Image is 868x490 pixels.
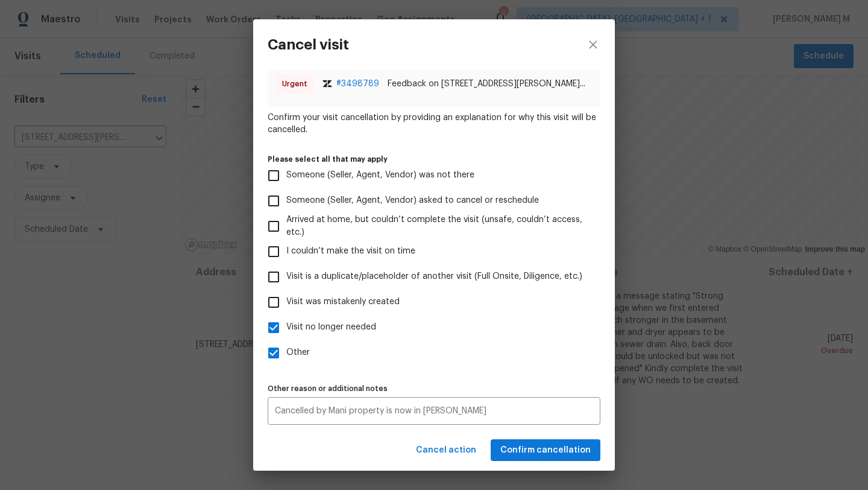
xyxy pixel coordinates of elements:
[268,36,349,53] h3: Cancel visit
[411,439,481,462] button: Cancel action
[416,443,476,458] span: Cancel action
[268,385,600,392] label: Other reason or additional notes
[388,78,585,90] span: Feedback on [STREET_ADDRESS][PERSON_NAME]...
[286,270,582,283] span: Visit is a duplicate/placeholder of another visit (Full Onsite, Diligence, etc.)
[286,214,591,239] span: Arrived at home, but couldn’t complete the visit (unsafe, couldn’t access, etc.)
[286,245,415,258] span: I couldn’t make the visit on time
[286,194,539,207] span: Someone (Seller, Agent, Vendor) asked to cancel or reschedule
[336,78,379,90] span: # 3498789
[571,19,615,70] button: close
[286,321,376,334] span: Visit no longer needed
[282,78,312,90] span: Urgent
[491,439,600,462] button: Confirm cancellation
[500,443,591,458] span: Confirm cancellation
[286,346,310,359] span: Other
[286,296,400,308] span: Visit was mistakenly created
[268,112,600,136] span: Confirm your visit cancellation by providing an explanation for why this visit will be cancelled.
[286,169,474,182] span: Someone (Seller, Agent, Vendor) was not there
[268,156,600,163] label: Please select all that may apply
[322,80,332,87] img: zendesk-icon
